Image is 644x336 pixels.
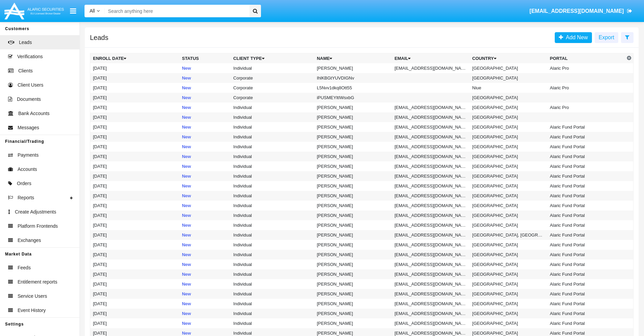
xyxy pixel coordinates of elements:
span: Leads [19,39,32,46]
td: [PERSON_NAME] [314,122,392,132]
td: [GEOGRAPHIC_DATA] [470,161,547,171]
td: [DATE] [90,279,180,289]
td: [EMAIL_ADDRESS][DOMAIN_NAME] [392,112,470,122]
td: New [179,132,231,142]
td: [GEOGRAPHIC_DATA] [470,171,547,181]
td: [DATE] [90,191,180,201]
td: [GEOGRAPHIC_DATA] [470,103,547,112]
td: Individual [231,112,314,122]
td: [EMAIL_ADDRESS][DOMAIN_NAME] [392,230,470,240]
td: New [179,309,231,318]
td: New [179,152,231,161]
td: iPUSMEYltIWsxbG [314,93,392,103]
td: Alaric Fund Portal [547,269,625,279]
td: [GEOGRAPHIC_DATA] [470,191,547,201]
a: [EMAIL_ADDRESS][DOMAIN_NAME] [526,2,636,21]
td: [EMAIL_ADDRESS][DOMAIN_NAME] [392,289,470,299]
td: [PERSON_NAME] [314,250,392,260]
td: Individual [231,191,314,201]
span: Bank Accounts [18,110,50,117]
td: [DATE] [90,299,180,309]
td: [DATE] [90,93,180,103]
th: Name [314,53,392,64]
td: [EMAIL_ADDRESS][DOMAIN_NAME] [392,318,470,328]
td: Individual [231,103,314,112]
td: [DATE] [90,152,180,161]
span: Verifications [17,53,43,60]
td: [PERSON_NAME] [314,63,392,73]
td: [PERSON_NAME] [314,201,392,210]
td: New [179,171,231,181]
td: [DATE] [90,161,180,171]
td: [EMAIL_ADDRESS][DOMAIN_NAME] [392,181,470,191]
td: [DATE] [90,181,180,191]
td: Alaric Fund Portal [547,181,625,191]
td: [DATE] [90,201,180,210]
td: New [179,83,231,93]
th: Status [179,53,231,64]
td: [EMAIL_ADDRESS][DOMAIN_NAME] [392,142,470,152]
td: [PERSON_NAME] [314,142,392,152]
td: Individual [231,220,314,230]
td: [EMAIL_ADDRESS][DOMAIN_NAME] [392,122,470,132]
span: All [90,8,95,14]
span: Client Users [18,82,43,89]
td: New [179,161,231,171]
td: Individual [231,210,314,220]
td: [PERSON_NAME] [314,289,392,299]
td: Alaric Fund Portal [547,201,625,210]
td: [GEOGRAPHIC_DATA] [470,299,547,309]
td: Individual [231,63,314,73]
td: Alaric Pro [547,103,625,112]
td: [PERSON_NAME] [314,171,392,181]
td: [PERSON_NAME] [314,132,392,142]
td: [GEOGRAPHIC_DATA] [470,309,547,318]
td: Alaric Fund Portal [547,161,625,171]
td: [EMAIL_ADDRESS][DOMAIN_NAME] [392,220,470,230]
span: Feeds [18,264,31,271]
td: [GEOGRAPHIC_DATA] [470,122,547,132]
td: New [179,73,231,83]
td: [DATE] [90,250,180,260]
td: [GEOGRAPHIC_DATA] [470,260,547,269]
td: [PERSON_NAME] [314,210,392,220]
td: Alaric Fund Portal [547,210,625,220]
td: [DATE] [90,269,180,279]
td: Individual [231,309,314,318]
td: [EMAIL_ADDRESS][DOMAIN_NAME] [392,210,470,220]
td: Alaric Fund Portal [547,142,625,152]
td: [DATE] [90,122,180,132]
td: [PERSON_NAME] [314,318,392,328]
a: Add New [555,32,592,43]
td: [GEOGRAPHIC_DATA] [470,201,547,210]
span: Reports [18,194,34,201]
td: Alaric Fund Portal [547,122,625,132]
td: [GEOGRAPHIC_DATA] [470,142,547,152]
th: Portal [547,53,625,64]
td: [DATE] [90,309,180,318]
td: New [179,289,231,299]
span: Accounts [18,166,37,173]
td: [EMAIL_ADDRESS][DOMAIN_NAME] [392,132,470,142]
h5: Leads [90,35,109,40]
span: Export [599,35,614,40]
td: New [179,103,231,112]
td: New [179,63,231,73]
td: [DATE] [90,318,180,328]
td: New [179,220,231,230]
td: [DATE] [90,171,180,181]
td: [EMAIL_ADDRESS][DOMAIN_NAME] [392,240,470,250]
td: Alaric Fund Portal [547,289,625,299]
td: [GEOGRAPHIC_DATA] [470,73,547,83]
span: Service Users [18,293,47,300]
td: [EMAIL_ADDRESS][DOMAIN_NAME] [392,201,470,210]
td: [GEOGRAPHIC_DATA] [470,220,547,230]
td: [EMAIL_ADDRESS][DOMAIN_NAME] [392,152,470,161]
td: [EMAIL_ADDRESS][DOMAIN_NAME] [392,103,470,112]
td: Individual [231,201,314,210]
span: Messages [18,124,39,131]
td: [DATE] [90,240,180,250]
td: [EMAIL_ADDRESS][DOMAIN_NAME] [392,63,470,73]
td: New [179,279,231,289]
span: Add New [563,35,588,40]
